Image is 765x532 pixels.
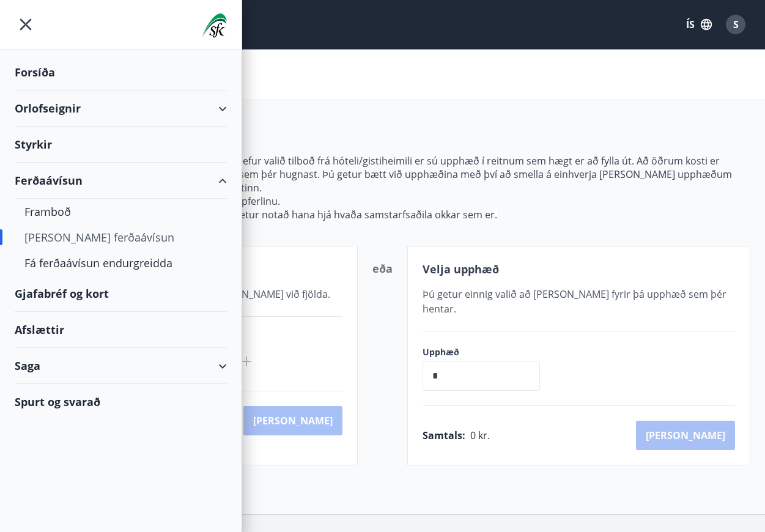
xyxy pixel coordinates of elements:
span: 0 kr. [470,429,490,442]
div: Saga [15,348,227,384]
button: S [721,10,750,39]
div: Orlofseignir [15,91,227,127]
p: Mundu að ferðaávísunin rennur aldrei út og þú getur notað hana hjá hvaða samstarfsaðila okkar sem er [15,208,750,221]
button: ÍS [679,13,719,35]
div: Styrkir [15,127,227,163]
div: Afslættir [15,312,227,348]
img: union_logo [202,13,227,38]
div: Spurt og svarað [15,384,227,419]
div: Gjafabréf og kort [15,276,227,312]
label: Upphæð [423,346,552,358]
div: Ferðaávísun [15,163,227,199]
span: Samtals : [423,429,465,442]
button: menu [15,13,37,35]
div: Framboð [24,199,217,224]
div: Fá ferðaávísun endurgreidda [24,250,217,276]
span: Velja upphæð [423,262,499,276]
div: Forsíða [15,54,227,91]
p: Athugaðu að niðurgreiðslan bætist við síðar í kaupferlinu. [15,194,750,208]
span: S [733,18,739,31]
span: . [495,208,497,221]
span: Þú getur einnig valið að [PERSON_NAME] fyrir þá upphæð sem þér hentar. [423,287,726,316]
div: [PERSON_NAME] ferðaávísun [24,224,217,250]
span: eða [372,261,393,276]
p: Hér getur þú valið upphæð ávísunarinnar. Ef þú hefur valið tilboð frá hóteli/gistiheimili er sú u... [15,154,750,194]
